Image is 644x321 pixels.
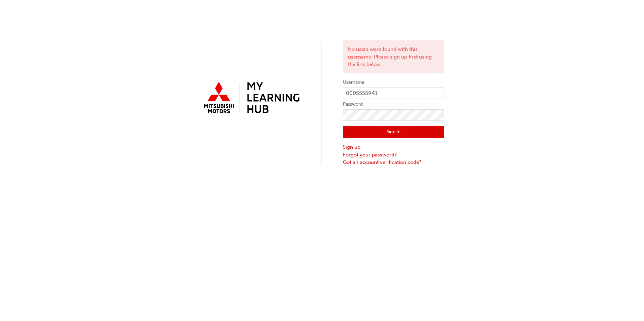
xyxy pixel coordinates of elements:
[343,100,444,108] label: Password
[343,40,444,73] div: No users were found with this username. Please sign up first using the link below.
[343,126,444,139] button: Sign In
[343,78,444,86] label: Username
[343,158,444,166] a: Got an account verification code?
[343,143,444,151] a: Sign up
[343,151,444,159] a: Forgot your password?
[343,87,444,99] input: Username
[200,79,301,117] img: mmal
